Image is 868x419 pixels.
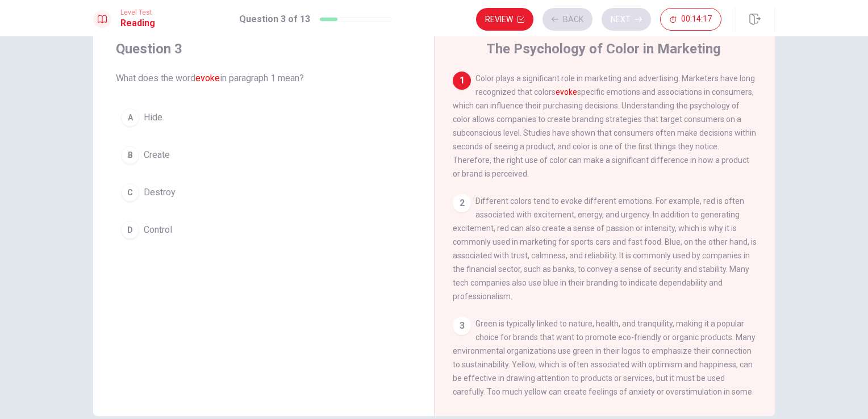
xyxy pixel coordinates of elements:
[121,146,139,164] div: B
[681,15,712,24] span: 00:14:17
[116,72,411,85] span: What does the word in paragraph 1 mean?
[453,196,757,301] span: Different colors tend to evoke different emotions. For example, red is often associated with exci...
[116,141,411,169] button: BCreate
[453,72,471,90] div: 1
[453,317,471,335] div: 3
[121,108,139,127] div: A
[121,183,139,202] div: C
[453,74,756,178] span: Color plays a significant role in marketing and advertising. Marketers have long recognized that ...
[239,12,310,26] h1: Question 3 of 13
[116,103,411,132] button: AHide
[476,8,533,31] button: Review
[486,40,721,58] h4: The Psychology of Color in Marketing
[556,87,577,97] font: evoke
[121,221,139,239] div: D
[660,8,721,31] button: 00:14:17
[116,40,411,58] h4: Question 3
[116,178,411,207] button: CDestroy
[116,216,411,244] button: DControl
[144,186,176,199] span: Destroy
[144,223,172,237] span: Control
[453,194,471,212] div: 2
[120,16,155,30] h1: Reading
[144,111,162,124] span: Hide
[195,73,220,83] font: evoke
[120,9,155,16] span: Level Test
[144,148,170,162] span: Create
